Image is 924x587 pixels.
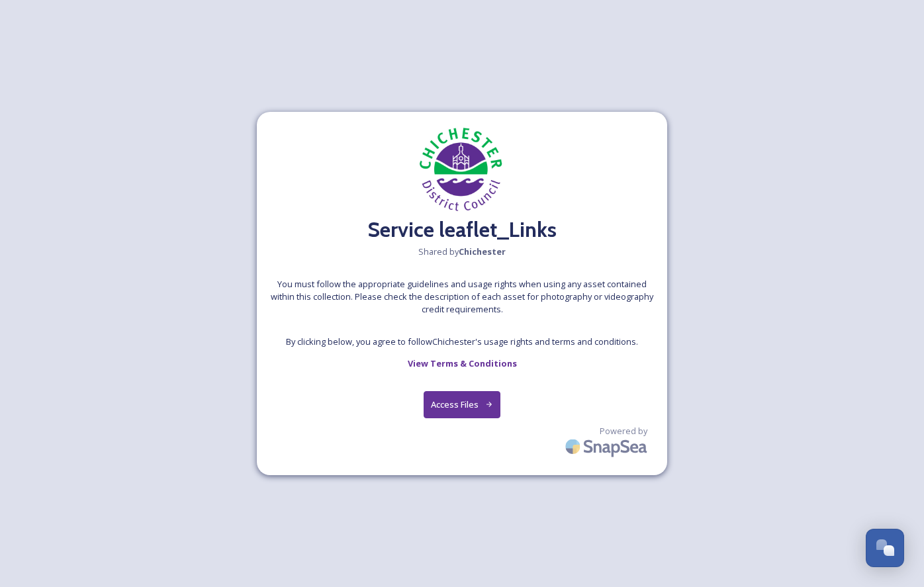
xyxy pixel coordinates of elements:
[367,214,557,246] h2: Service leaflet_Links
[561,431,654,462] img: SnapSea Logo
[459,246,506,257] strong: Chichester
[418,246,506,258] span: Shared by
[600,425,647,437] span: Powered by
[424,391,501,418] button: Access Files
[866,529,904,567] button: Open Chat
[408,357,517,369] strong: View Terms & Conditions
[408,355,517,371] a: View Terms & Conditions
[270,278,654,316] span: You must follow the appropriate guidelines and usage rights when using any asset contained within...
[286,336,638,348] span: By clicking below, you agree to follow Chichester 's usage rights and terms and conditions.
[396,125,528,213] img: chichester-district-council-logo.jpeg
